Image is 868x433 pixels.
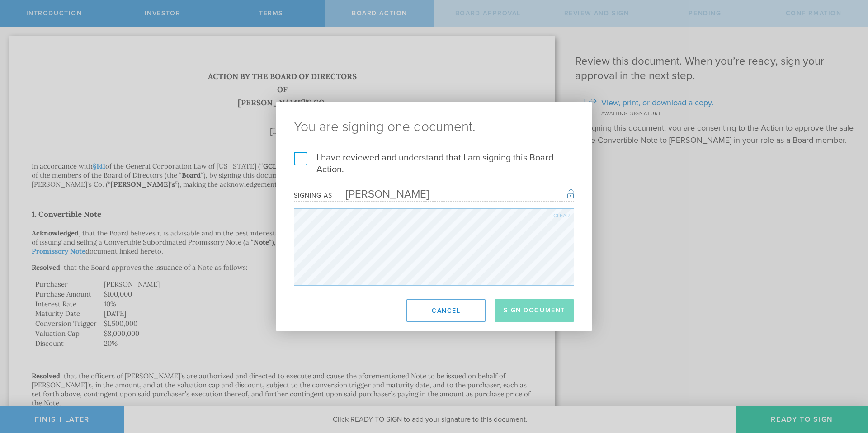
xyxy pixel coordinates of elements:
ng-pluralize: You are signing one document. [294,120,574,134]
label: I have reviewed and understand that I am signing this Board Action. [294,152,574,175]
button: Cancel [406,299,486,322]
div: [PERSON_NAME] [332,188,429,201]
button: Sign Document [495,299,574,322]
div: Signing as [294,192,332,199]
